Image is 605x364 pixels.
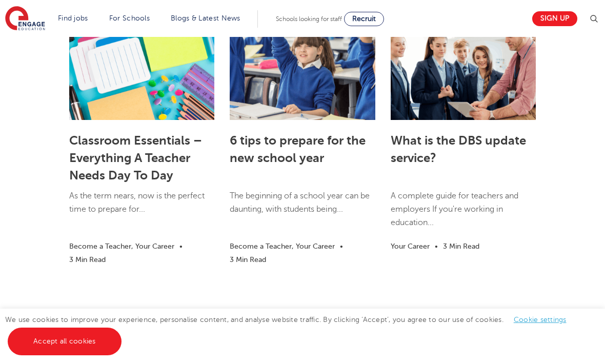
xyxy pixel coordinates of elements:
p: A complete guide for teachers and employers If you're working in education... [391,189,536,240]
span: Schools looking for staff [276,15,342,23]
li: • [335,240,348,252]
span: Recruit [352,15,376,23]
a: Cookie settings [514,316,567,323]
li: Become a Teacher, Your Career [230,240,335,252]
li: • [430,240,443,252]
p: As the term nears, now is the perfect time to prepare for... [69,189,214,227]
a: Blogs & Latest News [171,14,240,22]
span: We use cookies to improve your experience, personalise content, and analyse website traffic. By c... [5,316,577,345]
a: 6 tips to prepare for the new school year [230,133,366,165]
a: Accept all cookies [8,328,122,355]
a: Recruit [344,12,384,26]
a: For Schools [109,14,150,22]
li: • [174,240,188,252]
li: Your Career [391,240,430,252]
li: 3 Min Read [69,254,106,266]
a: What is the DBS update service? [391,133,526,165]
a: Classroom Essentials – Everything A Teacher Needs Day To Day [69,133,202,183]
a: Find jobs [58,14,88,22]
a: Sign up [532,11,577,26]
li: Become a Teacher, Your Career [69,240,174,252]
img: Engage Education [5,6,45,32]
li: 3 Min Read [230,254,266,266]
li: 3 Min Read [443,240,479,252]
p: The beginning of a school year can be daunting, with students being... [230,189,375,227]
